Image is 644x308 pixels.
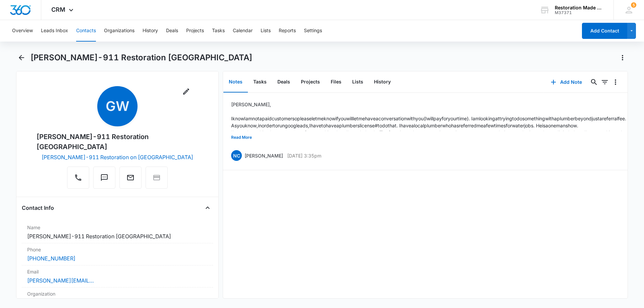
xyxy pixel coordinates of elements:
button: Projects [186,20,204,42]
p: [DATE] 3:35pm [287,152,321,159]
button: Close [202,202,213,213]
button: Add Contact [582,23,627,39]
label: Email [27,268,208,275]
button: Call [67,167,89,189]
button: Overflow Menu [610,77,621,87]
div: [PERSON_NAME]-911 Restoration [GEOGRAPHIC_DATA] [37,132,198,152]
button: Settings [304,20,322,42]
a: [PERSON_NAME]-911 Restoration on [GEOGRAPHIC_DATA] [42,154,193,161]
label: Phone [27,246,208,253]
button: Projects [296,72,325,93]
button: Files [325,72,347,93]
dd: [PERSON_NAME]-911 Restoration [GEOGRAPHIC_DATA] [27,232,208,240]
button: Search... [589,77,599,87]
button: Notes [223,72,248,93]
button: History [369,72,396,93]
div: account name [555,5,604,10]
div: account id [555,10,604,15]
p: [PERSON_NAME] [245,152,283,159]
span: 5 [631,2,636,8]
button: Tasks [248,72,272,93]
h4: Contact Info [22,204,54,212]
button: History [143,20,158,42]
div: Name[PERSON_NAME]-911 Restoration [GEOGRAPHIC_DATA] [22,221,213,243]
button: Calendar [233,20,253,42]
a: Email [119,177,142,183]
button: Organizations [104,20,135,42]
label: Name [27,224,208,231]
span: GW [97,86,138,126]
button: Leads Inbox [41,20,68,42]
button: Deals [272,72,296,93]
button: Reports [279,20,296,42]
label: Organization [27,290,208,297]
button: Text [93,167,115,189]
span: NC [231,150,242,161]
button: Actions [617,52,628,63]
button: Overview [12,20,33,42]
span: CRM [51,6,65,13]
button: Filters [599,77,610,87]
div: Email[PERSON_NAME][EMAIL_ADDRESS][DOMAIN_NAME] [22,265,213,288]
a: [PERSON_NAME][EMAIL_ADDRESS][DOMAIN_NAME] [27,276,94,285]
a: Call [67,177,89,183]
button: Add Note [544,74,589,90]
button: Back [16,52,26,63]
a: Text [93,177,115,183]
div: Phone[PHONE_NUMBER] [22,243,213,265]
a: [PHONE_NUMBER] [27,254,75,262]
button: Lists [261,20,271,42]
button: Deals [166,20,178,42]
button: Contacts [76,20,96,42]
button: Email [119,167,142,189]
button: Read More [231,131,252,144]
h1: [PERSON_NAME]-911 Restoration [GEOGRAPHIC_DATA] [31,53,252,63]
button: Lists [347,72,369,93]
div: notifications count [631,2,636,8]
button: Tasks [212,20,225,42]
